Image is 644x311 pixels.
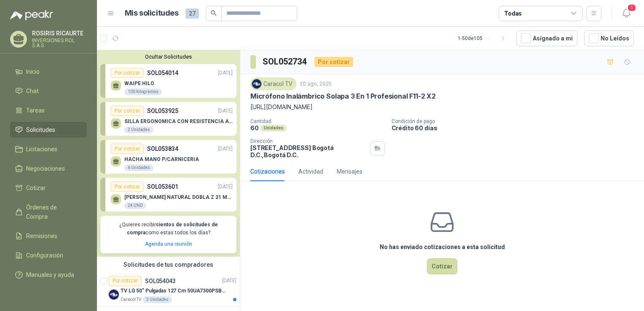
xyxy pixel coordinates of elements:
[185,8,199,19] span: 27
[300,80,332,88] p: 20 ago, 2025
[100,178,236,212] a: Por cotizarSOL053601[DATE] [PERSON_NAME] NATURAL DOBLA Z 21 MULTIFO24 UND
[314,57,353,67] div: Por cotizar
[380,242,505,252] h3: No has enviado cotizaciones a esta solicitud
[145,278,176,284] p: SOL054043
[10,247,87,263] a: Configuración
[124,80,162,86] p: WAIPE HILO
[97,257,240,273] div: Solicitudes de tus compradores
[10,267,87,283] a: Manuales y ayuda
[26,203,79,221] span: Órdenes de Compra
[97,50,240,257] div: Ocultar SolicitudesPor cotizarSOL054014[DATE] WAIPE HILO100 KilogramosPor cotizarSOL053925[DATE] ...
[619,6,634,21] button: 1
[250,102,634,112] p: [URL][DOMAIN_NAME]
[516,30,577,46] button: Asignado a mi
[124,164,153,171] div: 6 Unidades
[392,118,641,124] p: Condición de pago
[121,287,225,295] p: TV LG 50" Pulgadas 127 Cm 50UA7300PSB 4K-UHD Smart TV Con IA (TIENE QUE SER ESTA REF)
[218,145,233,153] p: [DATE]
[10,199,87,225] a: Órdenes de Compra
[109,276,142,286] div: Por cotizar
[121,296,141,303] p: Caracol TV
[250,118,385,124] p: Cantidad
[100,102,236,136] a: Por cotizarSOL053925[DATE] SILLA ERGONOMICA CON RESISTENCIA A 150KG2 Unidades
[26,125,55,134] span: Solicitudes
[26,270,74,279] span: Manuales y ayuda
[111,182,144,192] div: Por cotizar
[147,144,178,153] p: SOL053834
[109,290,119,300] img: Company Logo
[111,106,144,116] div: Por cotizar
[26,231,57,241] span: Remisiones
[26,67,40,76] span: Inicio
[26,145,57,154] span: Licitaciones
[26,251,63,260] span: Configuración
[125,7,179,19] h1: Mis solicitudes
[250,144,367,158] p: [STREET_ADDRESS] Bogotá D.C. , Bogotá D.C.
[26,86,39,96] span: Chat
[10,10,53,20] img: Logo peakr
[627,4,636,12] span: 1
[147,182,178,191] p: SOL053601
[10,83,87,99] a: Chat
[143,296,172,303] div: 2 Unidades
[260,125,287,131] div: Unidades
[10,161,87,177] a: Negociaciones
[222,277,236,285] p: [DATE]
[458,32,510,45] div: 1 - 50 de 105
[97,273,240,307] a: Por cotizarSOL054043[DATE] Company LogoTV LG 50" Pulgadas 127 Cm 50UA7300PSB 4K-UHD Smart TV Con ...
[124,126,153,133] div: 2 Unidades
[32,30,87,36] p: ROSIRIS RICAURTE
[26,106,45,115] span: Tareas
[127,222,218,236] b: cientos de solicitudes de compra
[584,30,634,46] button: No Leídos
[10,64,87,80] a: Inicio
[105,221,231,237] p: ¿Quieres recibir como estas todos los días?
[337,167,362,176] div: Mensajes
[263,55,308,68] h3: SOL052734
[147,106,178,115] p: SOL053925
[26,164,65,173] span: Negociaciones
[218,69,233,77] p: [DATE]
[298,167,323,176] div: Actividad
[26,183,46,193] span: Cotizar
[124,202,146,209] div: 24 UND
[10,228,87,244] a: Remisiones
[392,124,641,131] p: Crédito 60 días
[211,10,217,16] span: search
[100,54,236,60] button: Ocultar Solicitudes
[100,64,236,98] a: Por cotizarSOL054014[DATE] WAIPE HILO100 Kilogramos
[218,183,233,191] p: [DATE]
[252,79,261,88] img: Company Logo
[32,38,87,48] p: INVERSIONES ROL S.A.S
[427,258,457,274] button: Cotizar
[504,9,522,18] div: Todas
[145,241,192,247] a: Agenda una reunión
[10,141,87,157] a: Licitaciones
[250,138,367,144] p: Dirección
[124,88,162,95] div: 100 Kilogramos
[111,68,144,78] div: Por cotizar
[250,92,436,101] p: Micrófono Inalámbrico Solapa 3 En 1 Profesional F11-2 X2
[250,78,296,90] div: Caracol TV
[10,102,87,118] a: Tareas
[111,144,144,154] div: Por cotizar
[124,118,233,124] p: SILLA ERGONOMICA CON RESISTENCIA A 150KG
[100,140,236,174] a: Por cotizarSOL053834[DATE] HACHA MANO P/CARNICERIA6 Unidades
[147,68,178,78] p: SOL054014
[124,194,233,200] p: [PERSON_NAME] NATURAL DOBLA Z 21 MULTIFO
[10,180,87,196] a: Cotizar
[218,107,233,115] p: [DATE]
[10,122,87,138] a: Solicitudes
[124,156,199,162] p: HACHA MANO P/CARNICERIA
[250,167,285,176] div: Cotizaciones
[250,124,259,131] p: 60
